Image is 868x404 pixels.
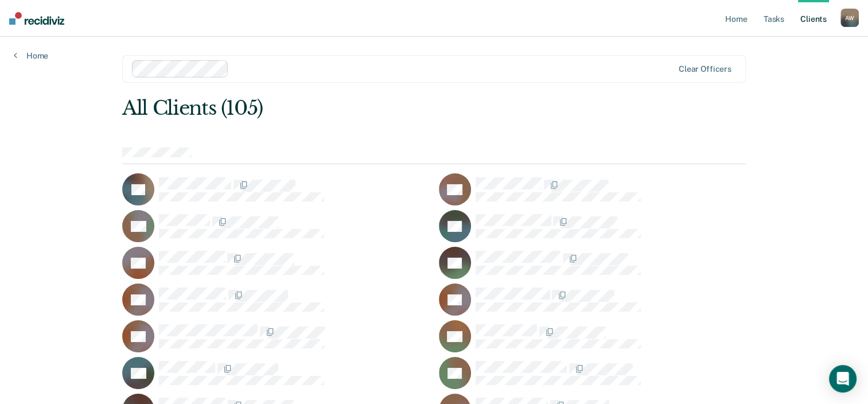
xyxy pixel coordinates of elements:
button: AW [840,9,859,27]
a: Home [14,50,48,61]
img: Recidiviz [9,12,64,25]
div: Open Intercom Messenger [829,365,857,393]
div: A W [840,9,859,27]
div: All Clients (105) [122,96,621,120]
div: Clear officers [679,64,731,74]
